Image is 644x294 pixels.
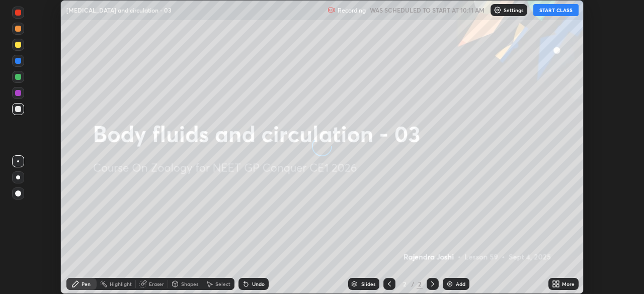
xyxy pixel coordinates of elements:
div: / [412,281,415,287]
div: Eraser [149,281,164,286]
p: [MEDICAL_DATA] and circulation - 03 [66,6,172,14]
button: START CLASS [533,4,579,16]
h5: WAS SCHEDULED TO START AT 10:11 AM [370,6,485,15]
img: recording.375f2c34.svg [328,6,336,14]
div: 2 [399,281,410,287]
div: More [562,281,575,286]
div: Shapes [181,281,198,286]
div: 2 [417,279,423,288]
p: Recording [338,7,366,14]
div: Slides [361,281,375,286]
p: Settings [504,8,523,13]
div: Undo [252,281,265,286]
div: Add [456,281,465,286]
img: class-settings-icons [494,6,502,14]
img: add-slide-button [446,280,454,288]
div: Highlight [110,281,132,286]
div: Select [215,281,230,286]
div: Pen [82,281,91,286]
